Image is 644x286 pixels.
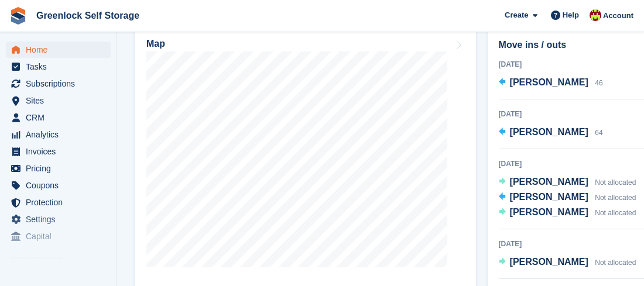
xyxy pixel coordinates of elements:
a: menu [6,143,111,160]
span: Home [26,42,96,58]
a: menu [6,75,111,92]
span: Protection [26,194,96,211]
span: 46 [595,79,602,87]
span: Capital [26,228,96,244]
span: [PERSON_NAME] [510,127,588,137]
span: Analytics [26,126,96,143]
a: menu [6,109,111,126]
span: Help [563,9,579,21]
span: Not allocated [595,194,636,202]
a: menu [6,211,111,228]
a: menu [6,194,111,211]
a: [PERSON_NAME] Not allocated [499,190,636,205]
a: menu [6,228,111,244]
a: [PERSON_NAME] 64 [499,125,603,140]
a: [PERSON_NAME] Not allocated [499,205,636,220]
span: Not allocated [595,259,636,267]
a: menu [6,58,111,75]
a: [PERSON_NAME] 46 [499,75,603,91]
span: [PERSON_NAME] [510,207,588,217]
span: Pricing [26,160,96,177]
span: [PERSON_NAME] [510,192,588,202]
span: Coupons [26,177,96,194]
a: [PERSON_NAME] Not allocated [499,175,636,190]
img: stora-icon-8386f47178a22dfd0bd8f6a31ec36ba5ce8667c1dd55bd0f319d3a0aa187defe.svg [9,7,27,25]
span: Storefront [11,254,117,266]
span: Invoices [26,143,96,160]
a: menu [6,126,111,143]
span: 64 [595,129,602,137]
span: Settings [26,211,96,228]
a: menu [6,160,111,177]
span: [PERSON_NAME] [510,77,588,87]
a: Greenlock Self Storage [32,6,144,25]
span: Not allocated [595,209,636,217]
a: menu [6,42,111,58]
span: Account [603,10,633,22]
span: Tasks [26,58,96,75]
span: Create [505,9,528,21]
img: Andrew Hamilton [590,9,601,21]
span: CRM [26,109,96,126]
a: [PERSON_NAME] Not allocated [499,255,636,270]
span: Not allocated [595,178,636,187]
h2: Map [146,39,165,49]
span: [PERSON_NAME] [510,257,588,267]
span: [PERSON_NAME] [510,177,588,187]
a: menu [6,92,111,109]
a: menu [6,177,111,194]
span: Sites [26,92,96,109]
span: Subscriptions [26,75,96,92]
